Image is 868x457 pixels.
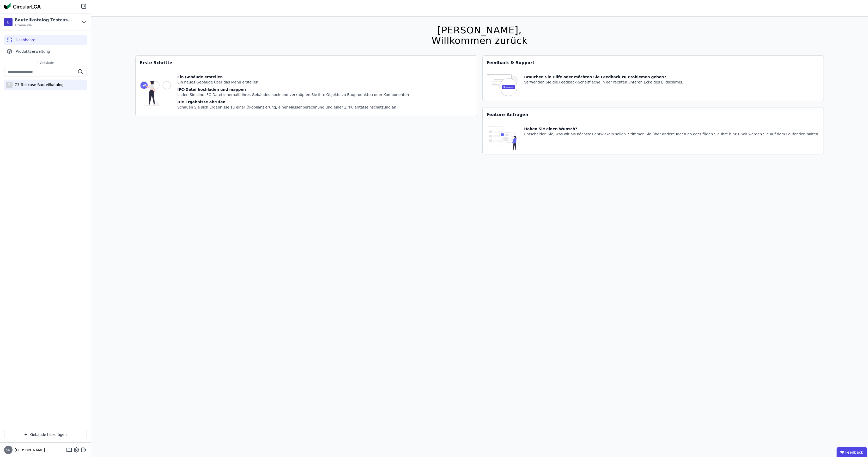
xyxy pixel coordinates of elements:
span: SN [6,448,11,452]
span: Produktverwaltung [16,49,50,54]
div: B [4,18,13,26]
img: Concular [4,3,41,9]
div: Z [6,82,13,88]
div: Bauteilkatalog Testcase Z3 [15,17,75,23]
button: Gebäude hinzufügen [4,431,87,438]
div: Willkommen zurück [432,35,527,46]
img: getting_started_tile-DrF_GRSv.svg [140,74,171,112]
img: feedback-icon-HCTs5lye.svg [487,74,518,97]
div: Feature-Anfragen [483,107,824,122]
div: Entscheiden Sie, was wir als nächstes entwickeln sollen. Stimmen Sie über andere Ideen ab oder fü... [524,131,820,137]
span: [PERSON_NAME] [13,447,45,453]
div: Laden Sie eine IFC-Datei innerhalb Ihres Gebäudes hoch und verknüpfen Sie ihre Objekte zu Bauprod... [177,92,409,97]
div: Schauen Sie sich Ergebnisse zu einer Ökobilanzierung, einer Massenberechnung und einer Zirkularit... [177,105,409,110]
div: [PERSON_NAME], [432,25,527,35]
div: Erste Schritte [136,56,477,70]
span: Dashboard [16,37,35,43]
img: feature_request_tile-UiXE1qGU.svg [487,126,518,150]
div: Haben Sie einen Wunsch? [524,126,820,131]
span: 1 Gebäude [15,23,75,27]
div: Brauchen Sie Hilfe oder möchten Sie Feedback zu Problemen geben? [524,74,683,80]
div: Ein Gebäude erstellen [177,74,409,80]
div: Feedback & Support [483,56,824,70]
div: Verwenden Sie die Feedback-Schaltfläche in der rechten unteren Ecke des Bildschirms. [524,80,683,85]
div: Ein neues Gebäude über das Menü erstellen [177,80,409,85]
div: Z3 Testcase Bauteilkatalog [13,82,64,87]
div: Die Ergebnisse abrufen [177,99,409,105]
div: IFC-Datei hochladen und mappen [177,87,409,92]
span: 1 Gebäude [32,61,59,65]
